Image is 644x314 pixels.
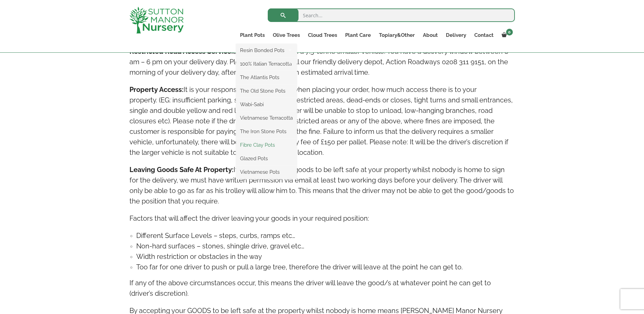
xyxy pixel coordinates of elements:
img: logo [129,7,184,33]
input: Search... [268,8,515,22]
h4: It is your responsibility to inform us when placing your order, how much access there is to your ... [129,84,515,158]
a: Plant Pots [236,30,269,40]
a: Fibre Clay Pots [236,140,297,150]
span: 0 [506,29,513,35]
a: 100% Italian Terracotta [236,59,297,69]
a: Vietnamese Terracotta [236,113,297,123]
a: Wabi-Sabi [236,99,297,110]
a: Delivery [442,30,470,40]
a: About [419,30,442,40]
h4: Non-hard surfaces – stones, shingle drive, gravel etc… [136,241,515,251]
a: Contact [470,30,498,40]
a: Glazed Pots [236,153,297,164]
a: The Atlantis Pots [236,72,297,82]
strong: Leaving Goods Safe At Property: [129,166,234,174]
a: Resin Bonded Pots [236,45,297,55]
h4: Too far for one driver to push or pull a large tree, therefore the driver will leave at the point... [136,262,515,272]
h4: Different Surface Levels – steps, curbs, ramps etc… [136,231,515,241]
h4: If any of the above circumstances occur, this means the driver will leave the good/s at whatever ... [129,278,515,299]
strong: Property Access: [129,86,184,94]
h4: If you wish for your goods to be left safe at your property whilst nobody is home to sign for the... [129,165,515,207]
a: The Iron Stone Pots [236,126,297,137]
a: Topiary&Other [375,30,419,40]
a: Olive Trees [269,30,304,40]
h4: Width restriction or obstacles in the way [136,251,515,262]
a: 0 [498,30,515,40]
a: Plant Care [341,30,375,40]
a: Cloud Trees [304,30,341,40]
a: The Old Stone Pots [236,86,297,96]
a: Vietnamese Pots [236,167,297,177]
h4: Delivery will arrive on a 7.5-tonne smaller vehicle. You have a delivery window between 8 am – 6 ... [129,46,515,78]
h4: Factors that will affect the driver leaving your goods in your required position: [129,213,515,224]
